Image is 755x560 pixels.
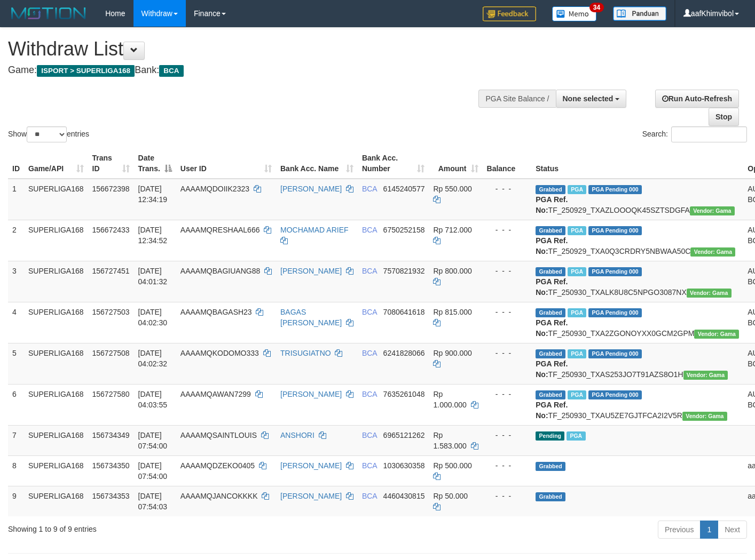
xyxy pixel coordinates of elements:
[588,390,642,399] span: PGA Pending
[487,460,528,471] div: - - -
[536,431,564,441] span: Pending
[180,308,252,316] span: AAAAMQBAGASH23
[568,349,586,358] span: Marked by aafchoeunmanni
[8,126,89,142] label: Show entries
[588,226,642,235] span: PGA Pending
[433,226,471,234] span: Rp 712.000
[588,308,642,317] span: PGA Pending
[556,90,627,108] button: None selected
[280,390,342,398] a: [PERSON_NAME]
[8,519,306,534] div: Showing 1 to 9 of 9 entries
[383,267,425,275] span: Copy 7570821932 to clipboard
[536,236,568,255] b: PGA Ref. No:
[280,461,342,470] a: [PERSON_NAME]
[536,492,565,501] span: Grabbed
[700,521,718,539] a: 1
[671,126,747,142] input: Search:
[92,492,130,500] span: 156734353
[92,390,130,398] span: 156727580
[567,431,585,441] span: Marked by aafchoeunmanni
[8,343,24,384] td: 5
[483,6,536,21] img: Feedback.jpg
[487,266,528,276] div: - - -
[383,349,425,357] span: Copy 6241828066 to clipboard
[531,220,743,261] td: TF_250929_TXA0Q3CRDRY5NBWAA50C
[552,6,597,21] img: Button%20Memo.svg
[568,185,586,194] span: Marked by aafsoycanthlai
[588,185,642,194] span: PGA Pending
[362,226,377,234] span: BCA
[433,431,466,450] span: Rp 1.583.000
[487,183,528,194] div: - - -
[8,65,493,76] h4: Game: Bank:
[536,185,565,194] span: Grabbed
[487,491,528,501] div: - - -
[358,148,429,179] th: Bank Acc. Number: activate to sort column ascending
[8,38,493,60] h1: Withdraw List
[280,185,342,193] a: [PERSON_NAME]
[536,401,568,420] b: PGA Ref. No:
[180,492,258,500] span: AAAAMQJANCOKKKK
[531,384,743,425] td: TF_250930_TXAU5ZE7GJTFCA2I2V5R
[24,486,88,516] td: SUPERLIGA168
[362,492,377,500] span: BCA
[180,431,257,439] span: AAAAMQSAINTLOUIS
[531,343,743,384] td: TF_250930_TXAS253JO7T91AZS8O1H
[433,461,471,470] span: Rp 500.000
[24,179,88,220] td: SUPERLIGA168
[280,308,342,327] a: BAGAS [PERSON_NAME]
[682,412,727,421] span: Vendor URL: https://trx31.1velocity.biz
[563,94,614,103] span: None selected
[588,349,642,358] span: PGA Pending
[24,220,88,261] td: SUPERLIGA168
[658,521,701,539] a: Previous
[383,431,425,439] span: Copy 6965121262 to clipboard
[92,431,130,439] span: 156734349
[24,455,88,486] td: SUPERLIGA168
[24,384,88,425] td: SUPERLIGA168
[8,148,24,179] th: ID
[487,225,528,235] div: - - -
[8,455,24,486] td: 8
[588,267,642,276] span: PGA Pending
[383,185,425,193] span: Copy 6145240577 to clipboard
[487,430,528,441] div: - - -
[536,390,565,399] span: Grabbed
[8,384,24,425] td: 6
[8,5,89,21] img: MOTION_logo.png
[568,390,586,399] span: Marked by aafchoeunmanni
[362,308,377,316] span: BCA
[383,492,425,500] span: Copy 4460430815 to clipboard
[487,348,528,358] div: - - -
[642,126,747,142] label: Search:
[280,492,342,500] a: [PERSON_NAME]
[362,390,377,398] span: BCA
[536,349,565,358] span: Grabbed
[92,349,130,357] span: 156727508
[180,267,260,275] span: AAAAMQBAGIUANG88
[687,289,732,298] span: Vendor URL: https://trx31.1velocity.biz
[138,185,168,204] span: [DATE] 12:34:19
[180,390,251,398] span: AAAAMQAWAN7299
[138,431,168,450] span: [DATE] 07:54:00
[180,185,249,193] span: AAAAMQDOIIK2323
[536,318,568,338] b: PGA Ref. No:
[362,461,377,470] span: BCA
[536,277,568,297] b: PGA Ref. No:
[138,461,168,481] span: [DATE] 07:54:00
[536,226,565,235] span: Grabbed
[280,267,342,275] a: [PERSON_NAME]
[8,486,24,516] td: 9
[92,185,130,193] span: 156672398
[8,261,24,302] td: 3
[362,267,377,275] span: BCA
[280,431,314,439] a: ANSHORI
[134,148,176,179] th: Date Trans.: activate to sort column descending
[429,148,482,179] th: Amount: activate to sort column ascending
[180,461,255,470] span: AAAAMQDZEKO0405
[176,148,276,179] th: User ID: activate to sort column ascending
[8,220,24,261] td: 2
[24,261,88,302] td: SUPERLIGA168
[483,148,532,179] th: Balance
[138,349,168,368] span: [DATE] 04:02:32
